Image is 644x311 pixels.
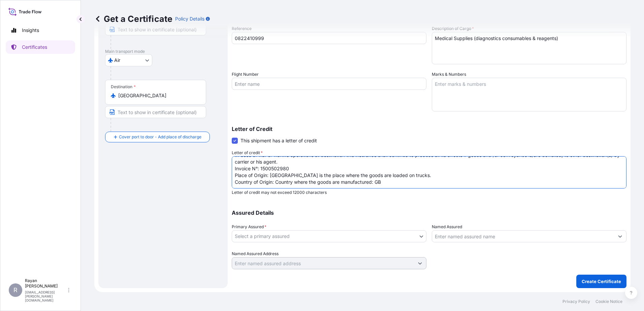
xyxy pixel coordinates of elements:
[119,134,201,140] span: Cover port to door - Add place of discharge
[114,57,120,64] span: Air
[576,275,626,288] button: Create Certificate
[105,106,206,118] input: Text to appear on certificate
[232,230,426,242] button: Select a primary assured
[232,250,279,257] label: Named Assured Address
[232,257,414,269] input: Named Assured Address
[105,54,152,66] button: Select transport
[235,233,290,240] span: Select a primary assured
[118,92,198,99] input: Destination
[6,40,75,54] a: Certificates
[105,49,221,54] p: Main transport mode
[232,210,626,215] p: Assured Details
[25,290,67,302] p: [EMAIL_ADDRESS][PERSON_NAME][DOMAIN_NAME]
[232,71,259,78] label: Flight Number
[94,13,172,24] p: Get a Certificate
[232,32,426,44] input: Enter booking reference
[232,223,266,230] span: Primary Assured
[232,126,626,132] p: Letter of Credit
[595,299,622,304] a: Cookie Notice
[105,132,210,142] button: Cover port to door - Add place of discharge
[432,71,466,78] label: Marks & Numbers
[22,27,39,34] p: Insights
[232,149,263,156] label: Letter of credit
[562,299,590,304] a: Privacy Policy
[614,230,626,242] button: Show suggestions
[232,78,426,90] input: Enter name
[240,137,317,144] span: This shipment has a letter of credit
[22,44,47,50] p: Certificates
[414,257,426,269] button: Show suggestions
[582,278,621,285] p: Create Certificate
[111,84,136,90] div: Destination
[432,230,614,242] input: Assured Name
[175,15,204,22] p: Policy Details
[6,24,75,37] a: Insights
[13,287,18,293] span: R
[432,223,462,230] label: Named Assured
[25,278,67,289] p: Rayan [PERSON_NAME]
[232,190,626,195] p: Letter of credit may not exceed 12000 characters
